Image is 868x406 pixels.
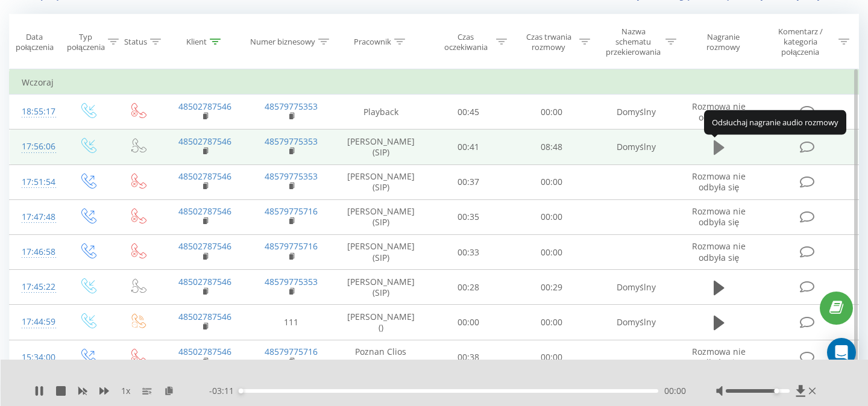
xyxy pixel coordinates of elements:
[335,340,427,375] td: Poznan Clios (SIP)
[604,27,662,57] div: Nazwa schematu przekierowania
[209,385,240,397] span: - 03:11
[239,389,244,393] div: Accessibility label
[22,240,51,264] div: 17:46:58
[10,70,859,95] td: Wczoraj
[427,305,511,340] td: 00:00
[248,305,335,340] td: 111
[692,101,746,123] span: Rozmowa nie odbyła się
[22,100,51,123] div: 18:55:17
[427,164,511,199] td: 00:37
[427,95,511,130] td: 00:45
[178,205,231,217] a: 48502787546
[178,311,231,322] a: 48502787546
[265,205,318,217] a: 48579775716
[335,130,427,164] td: [PERSON_NAME] (SIP)
[827,338,856,367] div: Open Intercom Messenger
[510,235,593,270] td: 00:00
[510,340,593,375] td: 00:00
[250,37,315,47] div: Numer biznesowy
[704,110,846,134] div: Odsłuchaj nagranie audio rozmowy
[510,130,593,164] td: 08:48
[510,164,593,199] td: 00:00
[427,199,511,234] td: 00:35
[427,270,511,305] td: 00:28
[593,305,679,340] td: Domyślny
[593,130,679,164] td: Domyślny
[265,136,318,147] a: 48579775353
[10,32,59,52] div: Data połączenia
[510,305,593,340] td: 00:00
[178,346,231,357] a: 48502787546
[186,37,207,47] div: Klient
[664,385,686,397] span: 00:00
[427,130,511,164] td: 00:41
[765,27,835,57] div: Komentarz / kategoria połączenia
[427,235,511,270] td: 00:33
[22,205,51,229] div: 17:47:48
[124,37,147,47] div: Status
[178,136,231,147] a: 48502787546
[593,270,679,305] td: Domyślny
[510,199,593,234] td: 00:00
[265,170,318,182] a: 48579775353
[335,95,427,130] td: Playback
[692,240,746,263] span: Rozmowa nie odbyła się
[178,101,231,112] a: 48502787546
[265,240,318,252] a: 48579775716
[692,346,746,368] span: Rozmowa nie odbyła się
[22,135,51,158] div: 17:56:06
[775,389,779,393] div: Accessibility label
[67,32,105,52] div: Typ połączenia
[22,310,51,334] div: 17:44:59
[265,276,318,287] a: 48579775353
[593,95,679,130] td: Domyślny
[354,37,391,47] div: Pracownik
[692,170,746,193] span: Rozmowa nie odbyła się
[510,95,593,130] td: 00:00
[22,275,51,299] div: 17:45:22
[692,205,746,228] span: Rozmowa nie odbyła się
[178,276,231,287] a: 48502787546
[22,346,51,369] div: 15:34:00
[178,240,231,252] a: 48502787546
[690,32,756,52] div: Nagranie rozmowy
[335,270,427,305] td: [PERSON_NAME] (SIP)
[265,101,318,112] a: 48579775353
[438,32,494,52] div: Czas oczekiwania
[335,164,427,199] td: [PERSON_NAME] (SIP)
[335,305,427,340] td: [PERSON_NAME] ()
[335,235,427,270] td: [PERSON_NAME] (SIP)
[178,170,231,182] a: 48502787546
[521,32,576,52] div: Czas trwania rozmowy
[427,340,511,375] td: 00:38
[121,385,130,397] span: 1 x
[22,170,51,194] div: 17:51:54
[335,199,427,234] td: [PERSON_NAME] (SIP)
[510,270,593,305] td: 00:29
[265,346,318,357] a: 48579775716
